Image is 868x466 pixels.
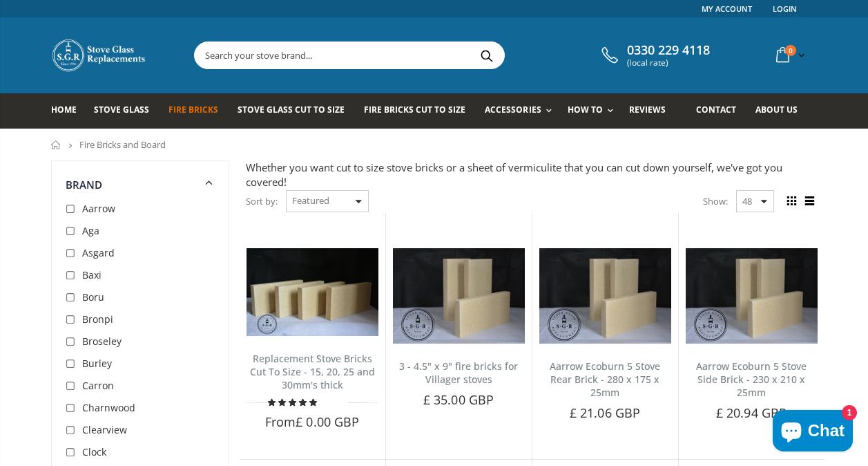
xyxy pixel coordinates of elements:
img: Aarrow Ecoburn 5 Stove Side Brick [686,248,818,344]
span: Baxi [82,268,102,281]
span: 4.78 stars [268,397,319,407]
span: Burley [82,357,112,370]
div: Whether you want cut to size stove bricks or a sheet of vermiculite that you can cut down yoursel... [246,160,818,189]
span: Broseley [82,335,122,348]
img: Replacement Stove Bricks Cut To Size - 15, 20, 25 and 30mm's thick [247,248,378,337]
inbox-online-store-chat: Shopify online store chat [769,410,857,455]
input: Search your stove brand... [195,42,659,68]
span: £ 21.06 GBP [570,404,640,421]
span: Charnwood [82,401,135,414]
span: £ 0.00 GBP [296,413,359,430]
a: Home [51,140,61,149]
span: List view [802,194,818,209]
span: Accessories [485,104,541,115]
a: Fire Bricks [168,93,229,129]
span: About us [755,104,798,115]
a: 3 - 4.5" x 9" fire bricks for Villager stoves [399,360,518,386]
a: Aarrow Ecoburn 5 Stove Rear Brick - 280 x 175 x 25mm [550,360,660,399]
span: Grid view [784,194,800,209]
a: Replacement Stove Bricks Cut To Size - 15, 20, 25 and 30mm's thick [250,352,375,391]
span: Asgard [82,246,115,259]
a: Aarrow Ecoburn 5 Stove Side Brick - 230 x 210 x 25mm [696,360,807,399]
span: £ 20.94 GBP [716,404,787,421]
span: Fire Bricks [168,104,218,115]
span: Brand [66,178,103,192]
a: Fire Bricks Cut To Size [364,93,476,129]
span: Stove Glass Cut To Size [238,104,345,115]
span: Bronpi [82,313,113,326]
span: Boru [82,290,104,304]
span: Reviews [629,104,666,115]
span: Fire Bricks and Board [79,138,166,151]
button: Search [472,42,503,68]
span: Home [51,104,77,115]
img: Aarrow Ecoburn 5 Stove Rear Brick [539,248,671,344]
span: Show: [703,190,728,212]
img: 3 - 4.5" x 9" fire bricks for Villager stoves [393,248,525,344]
span: Aarrow [82,202,115,215]
span: Clearview [82,423,127,436]
span: Aga [82,224,99,237]
span: Clock [82,445,106,458]
span: (local rate) [627,58,710,68]
a: Reviews [629,93,676,129]
span: Fire Bricks Cut To Size [364,104,465,115]
a: Contact [696,93,746,129]
span: Stove Glass [94,104,149,115]
a: Home [51,93,87,129]
a: Stove Glass [94,93,160,129]
a: 0 [771,41,808,68]
a: Stove Glass Cut To Size [238,93,355,129]
a: About us [755,93,808,129]
span: 0330 229 4118 [627,43,710,58]
a: How To [568,93,620,129]
span: 0 [785,45,796,56]
span: £ 35.00 GBP [423,391,494,408]
span: Contact [696,104,736,115]
span: Sort by: [246,189,278,214]
img: Stove Glass Replacement [51,38,148,73]
span: From [265,413,359,430]
span: How To [568,104,603,115]
a: Accessories [485,93,558,129]
span: Carron [82,379,114,392]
